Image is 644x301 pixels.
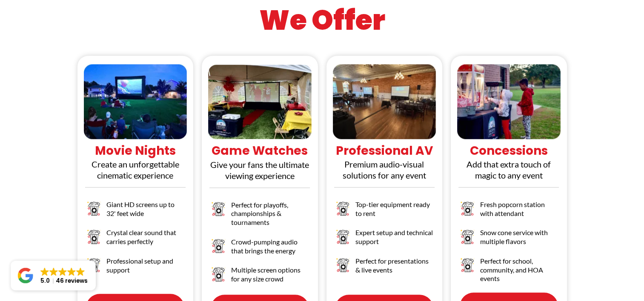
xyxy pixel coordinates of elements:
img: Image [86,200,103,217]
img: Image [459,228,476,245]
img: Image [459,257,476,273]
h1: Professional AV [329,143,441,159]
h2: Snow cone service with multiple flavors [480,228,558,246]
p: Premium audio-visual [329,159,441,170]
h2: Perfect for school, community, and HOA events [480,257,558,283]
h2: Fresh popcorn station with attendant [480,200,558,218]
img: Image [86,228,103,245]
img: Image [210,238,227,254]
img: Image [335,228,352,245]
img: Image [459,200,476,217]
img: Image [210,201,227,217]
p: viewing experience [204,170,316,181]
p: cinematic experience [80,170,192,181]
img: Image [210,266,227,282]
p: solutions for any event [329,170,441,181]
p: Give your fans the ultimate [204,159,316,170]
h2: Crystal clear sound that carries perfectly [106,228,185,246]
h2: Top-tier equipment ready to rent [355,200,434,218]
h1: Game Watches [204,143,316,159]
p: Add that extra touch of [453,159,565,170]
h1: We Offer [75,3,569,39]
img: Image [86,257,103,273]
p: Create an unforgettable [80,159,192,170]
h2: Professional setup and support [106,257,185,275]
h1: Concessions [453,143,565,159]
h2: Multiple screen options for any size crowd [231,266,309,284]
h2: Perfect for playoffs, championships & tournaments [231,201,309,227]
a: Close GoogleGoogleGoogleGoogleGoogle 5.046 reviews [11,261,96,290]
h1: Movie Nights [80,143,192,159]
img: Image [335,257,352,273]
h2: Perfect for presentations & live events [355,257,434,275]
h2: Expert setup and technical support [355,228,434,246]
img: Image [335,200,352,217]
h2: Crowd-pumping audio that brings the energy [231,238,309,256]
p: magic to any event [453,170,565,181]
h2: Giant HD screens up to 32' feet wide [106,200,185,218]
